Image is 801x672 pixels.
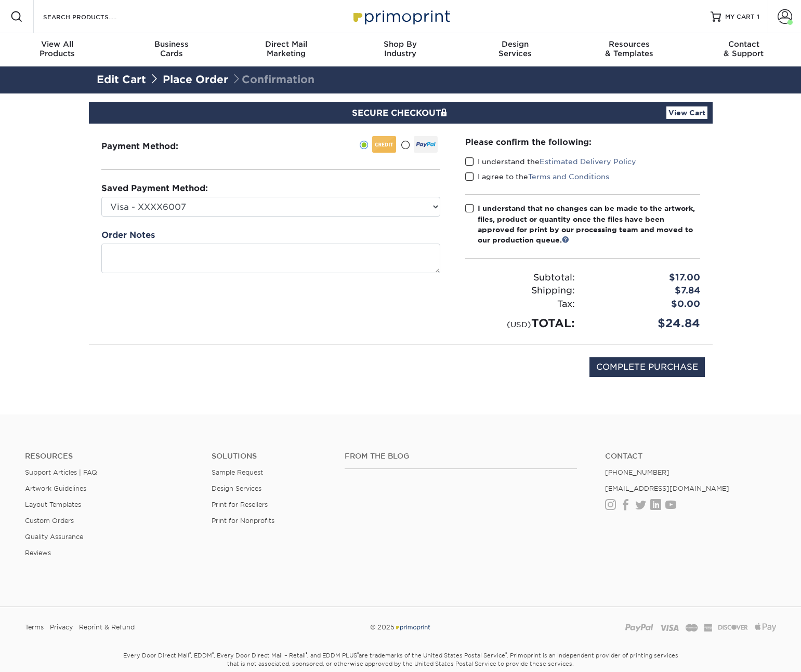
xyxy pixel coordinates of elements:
[757,13,759,20] span: 1
[212,468,263,476] a: Sample Request
[212,651,214,656] sup: ®
[583,271,708,285] div: $17.00
[458,33,572,66] a: DesignServices
[229,39,343,49] span: Direct Mail
[25,468,97,476] a: Support Articles | FAQ
[349,5,453,28] img: Primoprint
[583,284,708,298] div: $7.84
[212,501,268,508] a: Print for Resellers
[212,452,329,461] h4: Solutions
[725,12,755,21] span: MY CART
[343,33,457,66] a: Shop ByIndustry
[25,620,44,635] a: Terms
[101,229,155,241] label: Order Notes
[505,651,507,656] sup: ®
[229,39,343,58] div: Marketing
[457,315,583,332] div: TOTAL:
[343,39,457,49] span: Shop By
[25,533,83,541] a: Quality Assurance
[457,284,583,298] div: Shipping:
[25,517,74,525] a: Custom Orders
[212,517,274,525] a: Print for Nonprofits
[163,73,228,86] a: Place Order
[114,39,229,49] span: Business
[687,39,801,58] div: & Support
[458,39,572,58] div: Services
[605,452,776,461] a: Contact
[343,39,457,58] div: Industry
[465,156,636,167] label: I understand the
[465,171,609,182] label: I agree to the
[25,549,51,557] a: Reviews
[42,10,143,23] input: SEARCH PRODUCTS.....
[666,106,707,119] a: View Cart
[457,298,583,311] div: Tax:
[79,620,135,635] a: Reprint & Refund
[352,108,450,118] span: SECURE CHECKOUT
[458,39,572,49] span: Design
[97,73,146,86] a: Edit Cart
[306,651,307,656] sup: ®
[212,485,261,492] a: Design Services
[189,651,191,656] sup: ®
[114,33,229,66] a: BusinessCards
[465,136,700,148] div: Please confirm the following:
[687,39,801,49] span: Contact
[273,620,529,635] div: © 2025
[540,157,636,166] a: Estimated Delivery Policy
[101,141,204,151] h3: Payment Method:
[457,271,583,285] div: Subtotal:
[345,452,577,461] h4: From the Blog
[572,39,687,49] span: Resources
[605,468,669,476] a: [PHONE_NUMBER]
[687,33,801,66] a: Contact& Support
[229,33,343,66] a: Direct MailMarketing
[572,33,687,66] a: Resources& Templates
[50,620,73,635] a: Privacy
[572,39,687,58] div: & Templates
[528,172,609,181] a: Terms and Conditions
[357,651,359,656] sup: ®
[395,623,431,631] img: Primoprint
[25,485,86,492] a: Artwork Guidelines
[589,357,705,377] input: COMPLETE PURCHASE
[583,315,708,332] div: $24.84
[478,203,700,246] div: I understand that no changes can be made to the artwork, files, product or quantity once the file...
[25,452,196,461] h4: Resources
[101,182,208,195] label: Saved Payment Method:
[114,39,229,58] div: Cards
[605,485,729,492] a: [EMAIL_ADDRESS][DOMAIN_NAME]
[25,501,81,508] a: Layout Templates
[231,73,314,86] span: Confirmation
[507,320,531,329] small: (USD)
[583,298,708,311] div: $0.00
